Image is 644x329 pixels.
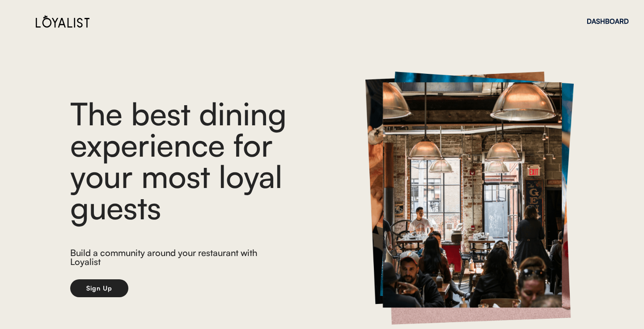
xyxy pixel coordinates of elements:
[36,15,89,28] img: Loyalist%20Logo%20Black.svg
[70,279,128,297] button: Sign Up
[365,72,574,325] img: https%3A%2F%2Fcad833e4373cb143c693037db6b1f8a3.cdn.bubble.io%2Ff1706310385766x357021172207471900%...
[70,98,339,223] div: The best dining experience for your most loyal guests
[70,248,266,269] div: Build a community around your restaurant with Loyalist
[587,18,629,25] div: DASHBOARD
